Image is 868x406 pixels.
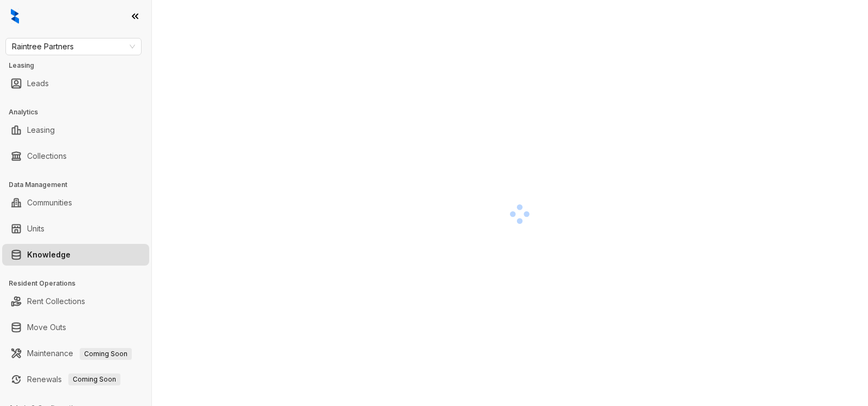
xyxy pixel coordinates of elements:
li: Renewals [2,369,149,390]
h3: Data Management [9,180,151,190]
a: Collections [27,145,67,167]
span: Coming Soon [68,373,120,385]
a: Move Outs [27,317,66,338]
a: RenewalsComing Soon [27,369,120,390]
li: Rent Collections [2,291,149,312]
a: Communities [27,192,72,214]
li: Leasing [2,119,149,141]
a: Knowledge [27,244,71,266]
a: Leasing [27,119,55,141]
li: Maintenance [2,343,149,364]
a: Leads [27,73,49,94]
li: Collections [2,145,149,167]
span: Coming Soon [80,348,132,360]
li: Leads [2,73,149,94]
a: Units [27,218,44,240]
li: Communities [2,192,149,214]
a: Rent Collections [27,291,85,312]
li: Units [2,218,149,240]
h3: Leasing [9,61,151,70]
li: Move Outs [2,317,149,338]
span: Raintree Partners [12,38,135,55]
img: logo [11,9,19,24]
h3: Resident Operations [9,279,151,288]
li: Knowledge [2,244,149,266]
h3: Analytics [9,107,151,117]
